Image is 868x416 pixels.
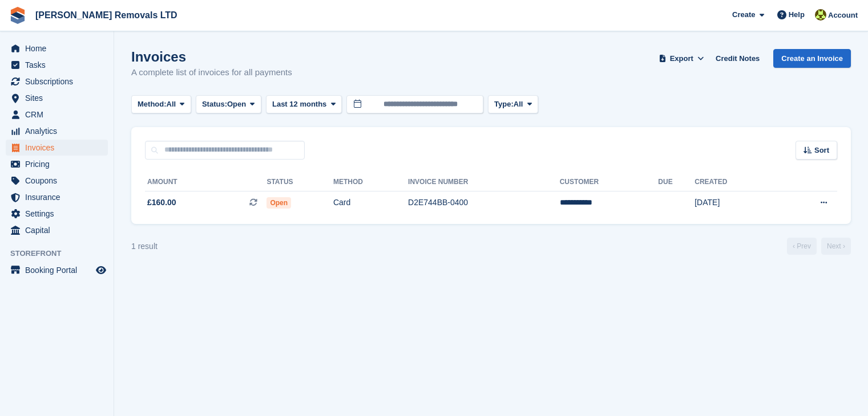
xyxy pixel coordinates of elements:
[333,173,408,191] th: Method
[266,95,342,114] button: Last 12 months
[25,107,94,123] span: CRM
[138,99,167,110] span: Method:
[6,206,108,222] a: menu
[6,74,108,89] a: menu
[6,140,108,156] a: menu
[6,262,108,278] a: menu
[6,57,108,73] a: menu
[25,189,94,205] span: Insurance
[488,95,538,114] button: Type: All
[145,173,267,191] th: Amount
[333,191,408,215] td: Card
[828,10,858,21] span: Account
[147,197,176,209] span: £160.00
[9,7,26,24] img: stora-icon-8386f47178a22dfd0bd8f6a31ec36ba5ce8667c1dd55bd0f319d3a0aa187defe.svg
[131,49,292,64] h1: Invoices
[6,40,108,56] a: menu
[227,99,246,110] span: Open
[131,240,158,252] div: 1 result
[25,222,94,238] span: Capital
[25,90,94,106] span: Sites
[821,238,851,255] a: Next
[31,6,182,25] a: [PERSON_NAME] Removals LTD
[658,173,695,191] th: Due
[6,107,108,123] a: menu
[6,222,108,238] a: menu
[6,173,108,189] a: menu
[6,189,108,205] a: menu
[25,206,94,222] span: Settings
[25,140,94,156] span: Invoices
[10,248,114,259] span: Storefront
[25,173,94,189] span: Coupons
[670,53,693,64] span: Export
[785,238,853,255] nav: Page
[695,173,777,191] th: Created
[773,49,851,68] a: Create an Invoice
[202,99,227,110] span: Status:
[408,191,560,215] td: D2E744BB-0400
[787,238,817,255] a: Previous
[94,263,108,277] a: Preview store
[272,99,326,110] span: Last 12 months
[167,99,176,110] span: All
[514,99,523,110] span: All
[25,262,94,278] span: Booking Portal
[695,191,777,215] td: [DATE]
[6,156,108,172] a: menu
[196,95,261,114] button: Status: Open
[131,66,292,79] p: A complete list of invoices for all payments
[267,173,333,191] th: Status
[656,49,706,68] button: Export
[6,123,108,139] a: menu
[789,9,805,21] span: Help
[267,197,291,209] span: Open
[131,95,191,114] button: Method: All
[814,145,829,156] span: Sort
[408,173,560,191] th: Invoice Number
[25,123,94,139] span: Analytics
[560,173,659,191] th: Customer
[25,57,94,73] span: Tasks
[711,49,764,68] a: Credit Notes
[494,99,514,110] span: Type:
[25,40,94,56] span: Home
[732,9,755,21] span: Create
[815,9,826,21] img: Sean Glenn
[6,90,108,106] a: menu
[25,74,94,89] span: Subscriptions
[25,156,94,172] span: Pricing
